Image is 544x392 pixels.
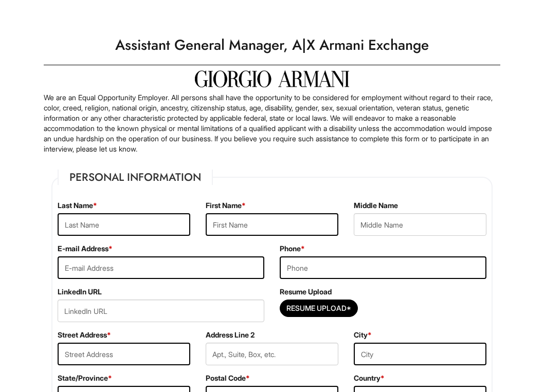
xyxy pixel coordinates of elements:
[206,213,338,236] input: First Name
[354,213,486,236] input: Middle Name
[58,373,112,383] label: State/Province
[280,256,486,279] input: Phone
[58,330,111,340] label: Street Address
[195,70,349,87] img: Giorgio Armani
[354,343,486,365] input: City
[354,373,385,383] label: Country
[354,330,372,340] label: City
[58,244,113,254] label: E-mail Address
[206,373,250,383] label: Postal Code
[58,256,264,279] input: E-mail Address
[44,92,500,154] p: We are an Equal Opportunity Employer. All persons shall have the opportunity to be considered for...
[280,300,358,317] button: Resume Upload*Resume Upload*
[58,200,97,211] label: Last Name
[206,200,246,211] label: First Name
[354,200,398,211] label: Middle Name
[58,170,213,185] legend: Personal Information
[58,213,190,236] input: Last Name
[280,244,305,254] label: Phone
[206,343,338,365] input: Apt., Suite, Box, etc.
[39,31,505,60] h1: Assistant General Manager, A|X Armani Exchange
[58,287,102,297] label: LinkedIn URL
[58,343,190,365] input: Street Address
[206,330,255,340] label: Address Line 2
[58,300,264,322] input: LinkedIn URL
[280,287,332,297] label: Resume Upload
